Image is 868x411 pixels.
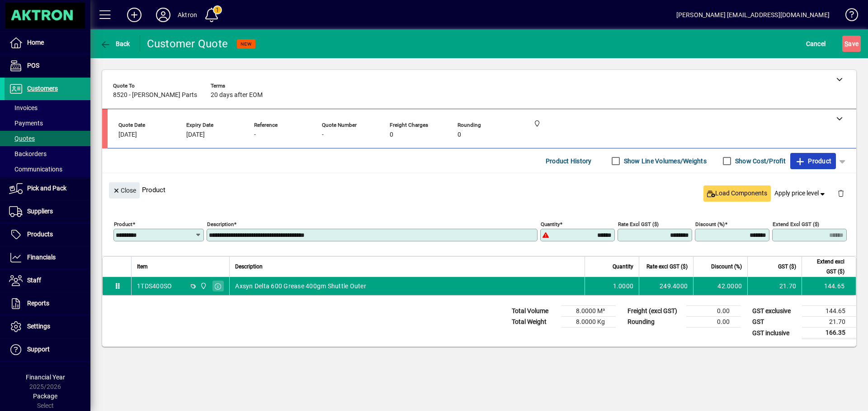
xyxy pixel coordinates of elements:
[790,153,836,169] button: Product
[33,393,57,400] span: Package
[613,262,633,272] span: Quantity
[844,40,848,47] span: S
[178,8,197,22] div: Aktron
[711,262,742,272] span: Discount (%)
[622,157,707,166] label: Show Line Volumes/Weights
[771,185,830,202] button: Apply price level
[806,37,826,51] span: Cancel
[5,131,90,146] a: Quotes
[390,131,393,139] span: 0
[9,104,38,111] span: Invoices
[27,300,49,307] span: Reports
[561,317,616,328] td: 8.0000 Kg
[109,182,140,199] button: Close
[100,40,130,47] span: Back
[147,37,228,51] div: Customer Quote
[807,257,844,277] span: Extend excl GST ($)
[207,221,234,227] mat-label: Description
[676,8,830,22] div: [PERSON_NAME] [EMAIL_ADDRESS][DOMAIN_NAME]
[235,282,366,291] span: Axsyn Delta 600 Grease 400gm Shuttle Outer
[27,254,56,261] span: Financials
[5,115,90,131] a: Payments
[546,154,592,168] span: Product History
[102,173,856,206] div: Product
[27,231,53,238] span: Products
[5,162,90,177] a: Communications
[646,262,688,272] span: Rate excl GST ($)
[748,306,802,317] td: GST exclusive
[5,246,90,269] a: Financials
[5,55,90,77] a: POS
[5,315,90,338] a: Settings
[839,2,857,31] a: Knowledge Base
[774,189,827,198] span: Apply price level
[241,41,252,47] span: NEW
[26,374,65,381] span: Financial Year
[5,146,90,162] a: Backorders
[90,36,140,52] app-page-header-button: Back
[5,269,90,292] a: Staff
[107,186,142,194] app-page-header-button: Close
[707,189,767,198] span: Load Components
[27,208,53,215] span: Suppliers
[5,338,90,361] a: Support
[5,200,90,223] a: Suppliers
[137,262,148,272] span: Item
[842,36,861,52] button: Save
[322,131,324,139] span: -
[113,183,136,198] span: Close
[27,85,58,92] span: Customers
[686,306,741,317] td: 0.00
[830,189,852,197] app-page-header-button: Delete
[507,306,561,317] td: Total Volume
[507,317,561,328] td: Total Weight
[5,292,90,315] a: Reports
[830,182,852,204] button: Delete
[541,221,560,227] mat-label: Quantity
[114,221,132,227] mat-label: Product
[693,277,747,295] td: 42.0000
[618,221,659,227] mat-label: Rate excl GST ($)
[254,131,256,139] span: -
[186,131,205,139] span: [DATE]
[703,185,771,202] button: Load Components
[645,282,688,291] div: 249.4000
[27,185,66,192] span: Pick and Pack
[561,306,616,317] td: 8.0000 M³
[748,328,802,339] td: GST inclusive
[623,306,686,317] td: Freight (excl GST)
[623,317,686,328] td: Rounding
[5,223,90,246] a: Products
[113,92,197,99] span: 8520 - [PERSON_NAME] Parts
[9,135,35,142] span: Quotes
[211,92,263,99] span: 20 days after EOM
[5,100,90,115] a: Invoices
[802,306,856,317] td: 144.65
[795,154,831,168] span: Product
[5,32,90,54] a: Home
[844,37,859,51] span: ave
[802,328,856,339] td: 166.35
[686,317,741,328] td: 0.00
[9,150,47,157] span: Backorders
[27,323,50,330] span: Settings
[27,62,39,69] span: POS
[778,262,796,272] span: GST ($)
[747,277,802,295] td: 21.70
[235,262,263,272] span: Description
[27,346,50,353] span: Support
[802,277,856,295] td: 144.65
[695,221,725,227] mat-label: Discount (%)
[733,157,786,166] label: Show Cost/Profit
[120,7,149,23] button: Add
[9,120,43,127] span: Payments
[458,131,461,139] span: 0
[773,221,819,227] mat-label: Extend excl GST ($)
[118,131,137,139] span: [DATE]
[149,7,178,23] button: Profile
[98,36,132,52] button: Back
[748,317,802,328] td: GST
[27,277,41,284] span: Staff
[9,166,62,173] span: Communications
[5,177,90,200] a: Pick and Pack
